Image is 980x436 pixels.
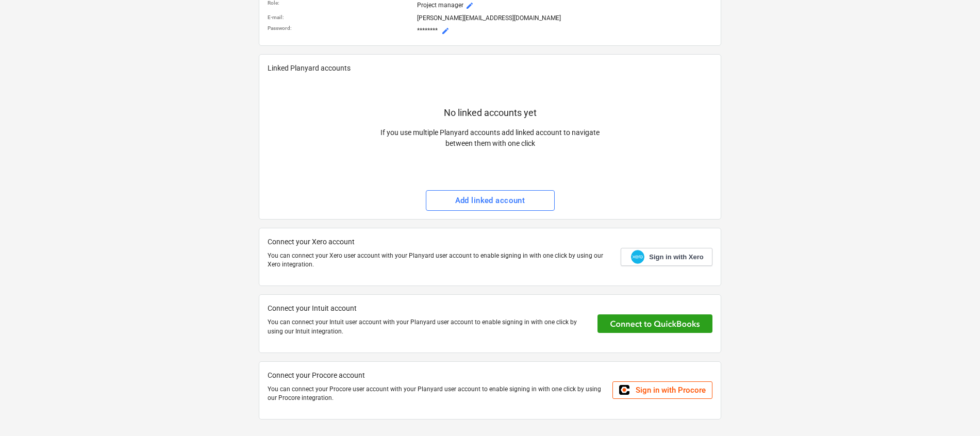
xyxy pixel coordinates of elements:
p: You can connect your Intuit user account with your Planyard user account to enable signing in wit... [268,318,589,336]
p: Connect your Procore account [268,370,604,381]
span: mode_edit [466,2,474,10]
p: Connect your Xero account [268,237,612,247]
p: No linked accounts yet [444,107,537,119]
div: Add linked account [455,194,525,207]
iframe: Chat Widget [928,387,980,436]
p: Linked Planyard accounts [268,63,712,74]
span: Sign in with Xero [649,253,703,262]
span: mode_edit [441,27,450,35]
img: Xero logo [631,250,644,264]
p: Password : [268,25,413,31]
p: You can connect your Xero user account with your Planyard user account to enable signing in with ... [268,251,612,269]
button: Add linked account [426,190,555,211]
p: Connect your Intuit account [268,303,589,314]
p: If you use multiple Planyard accounts add linked account to navigate between them with one click [379,127,601,149]
p: [PERSON_NAME][EMAIL_ADDRESS][DOMAIN_NAME] [417,14,712,23]
span: Sign in with Procore [636,385,706,395]
a: Sign in with Procore [612,381,712,399]
p: You can connect your Procore user account with your Planyard user account to enable signing in wi... [268,385,604,403]
a: Sign in with Xero [621,248,712,266]
p: E-mail : [268,14,413,21]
